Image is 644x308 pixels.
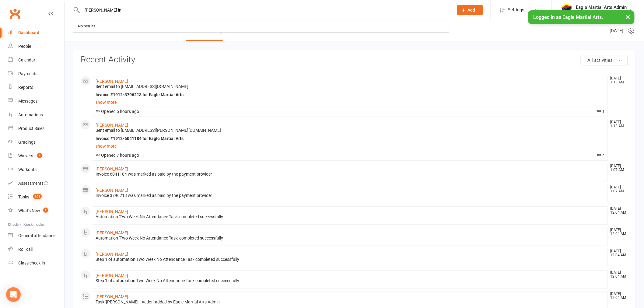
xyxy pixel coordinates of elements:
[576,5,627,10] div: Eagle Martial Arts Admin
[8,40,64,53] a: People
[96,136,605,141] div: Invoice #1912-6041184 for Eagle Martial Arts
[18,233,55,238] div: General attendance
[18,153,33,158] div: Waivers
[607,120,628,128] time: [DATE] 1:13 AM
[508,3,525,17] span: Settings
[96,128,221,133] span: Sent email to [EMAIL_ADDRESS][PERSON_NAME][DOMAIN_NAME]
[468,8,475,12] span: Add
[96,214,605,219] div: Automation 'Two Week No Attendance Task' completed successfully
[8,67,64,81] a: Payments
[96,299,605,305] div: Task '[PERSON_NAME] - Action' added by Eagle Martial Arts Admin
[8,81,64,94] a: Reports
[607,249,628,257] time: [DATE] 12:04 AM
[96,252,128,257] a: [PERSON_NAME]
[96,92,605,97] div: Invoice #1912-3796213 for Eagle Martial Arts
[80,6,449,14] input: Search...
[96,109,139,114] span: Opened 5 hours ago
[18,247,33,252] div: Roll call
[6,287,21,302] div: Open Intercom Messenger
[8,26,64,40] a: Dashboard
[623,10,634,23] button: ×
[96,257,605,262] div: Step 1 of automation Two Week No Attendance Task completed successfully
[561,4,573,16] img: thumb_image1738041739.png
[7,6,23,21] a: Clubworx
[8,243,64,256] a: Roll call
[96,294,128,299] a: [PERSON_NAME]
[607,271,628,278] time: [DATE] 12:04 AM
[8,163,64,177] a: Workouts
[18,112,43,117] div: Automations
[43,208,48,213] span: 1
[18,44,31,49] div: People
[18,85,33,90] div: Reports
[607,292,628,300] time: [DATE] 12:04 AM
[96,84,188,89] span: Sent email to [EMAIL_ADDRESS][DOMAIN_NAME]
[576,10,627,16] div: Eagle Martial Arts
[18,140,36,145] div: Gradings
[607,76,628,84] time: [DATE] 1:13 AM
[18,181,48,186] div: Assessments
[8,94,64,108] a: Messages
[18,71,37,76] div: Payments
[8,204,64,218] a: What's New1
[8,190,64,204] a: Tasks 103
[588,58,613,63] span: All activities
[8,229,64,243] a: General attendance kiosk mode
[96,209,128,214] a: [PERSON_NAME]
[610,27,624,34] span: [DATE]
[18,167,37,172] div: Workouts
[8,53,64,67] a: Calendar
[18,99,37,103] div: Messages
[597,153,605,158] span: 4
[8,108,64,122] a: Automations
[96,172,605,177] div: Invoice 6041184 was marked as paid by the payment provider
[96,142,605,150] a: show more
[18,126,44,131] div: Product Sales
[18,30,39,35] div: Dashboard
[607,185,628,193] time: [DATE] 1:07 AM
[534,14,603,20] span: Logged in as Eagle Martial Arts.
[607,207,628,215] time: [DATE] 12:04 AM
[96,98,605,107] a: show more
[96,193,605,198] div: Invoice 3796213 was marked as paid by the payment provider
[8,256,64,270] a: Class kiosk mode
[96,153,139,158] span: Opened 7 hours ago
[607,228,628,236] time: [DATE] 12:04 AM
[96,230,128,235] a: [PERSON_NAME]
[597,109,605,114] span: 1
[81,55,628,65] h3: Recent Activity
[8,177,64,190] a: Assessments
[96,278,605,283] div: Step 1 of automation Two Week No Attendance Task completed successfully
[96,273,128,278] a: [PERSON_NAME]
[18,208,40,213] div: What's New
[457,5,483,15] button: Add
[76,22,97,31] div: No results
[96,236,605,241] div: Automation 'Two Week No Attendance Task' completed successfully
[581,55,628,65] button: All activities
[37,153,42,158] span: 4
[18,261,45,265] div: Class check-in
[96,166,128,171] a: [PERSON_NAME]
[18,58,35,62] div: Calendar
[8,122,64,135] a: Product Sales
[33,194,42,199] span: 103
[18,194,29,199] div: Tasks
[96,188,128,193] a: [PERSON_NAME]
[8,135,64,149] a: Gradings
[607,164,628,172] time: [DATE] 1:07 AM
[96,79,128,84] a: [PERSON_NAME]
[96,123,128,128] a: [PERSON_NAME]
[8,149,64,163] a: Waivers 4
